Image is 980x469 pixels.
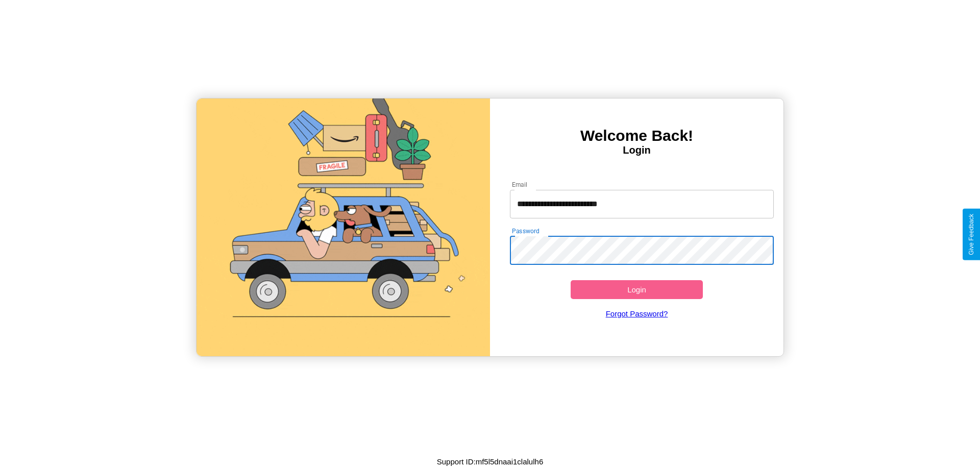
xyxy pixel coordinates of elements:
[505,299,769,328] a: Forgot Password?
[490,127,783,144] h3: Welcome Back!
[490,144,783,156] h4: Login
[437,455,543,468] p: Support ID: mf5l5dnaai1clalulh6
[571,280,703,299] button: Login
[512,180,528,189] label: Email
[968,214,975,255] div: Give Feedback
[512,227,539,235] label: Password
[197,98,490,356] img: gif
